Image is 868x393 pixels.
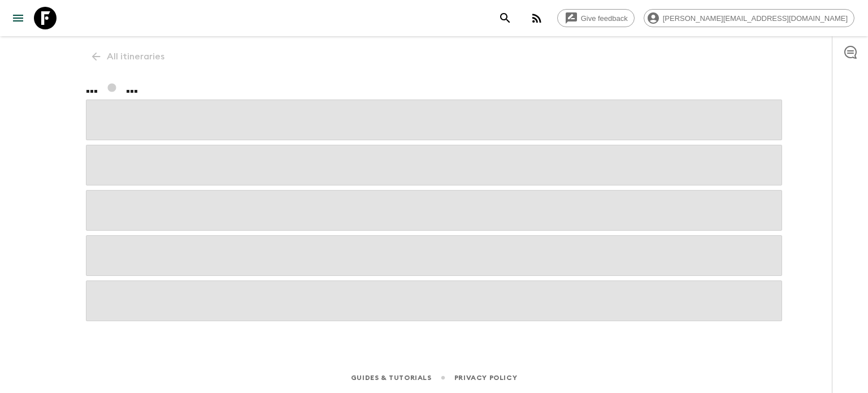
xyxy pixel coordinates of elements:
div: [PERSON_NAME][EMAIL_ADDRESS][DOMAIN_NAME] [644,9,854,27]
span: Give feedback [575,14,634,23]
a: Give feedback [557,9,635,27]
a: Privacy Policy [454,372,517,384]
button: menu [7,7,29,29]
a: Guides & Tutorials [351,372,432,384]
span: [PERSON_NAME][EMAIL_ADDRESS][DOMAIN_NAME] [657,14,854,23]
button: search adventures [494,7,517,29]
h1: ... ... [86,77,782,100]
